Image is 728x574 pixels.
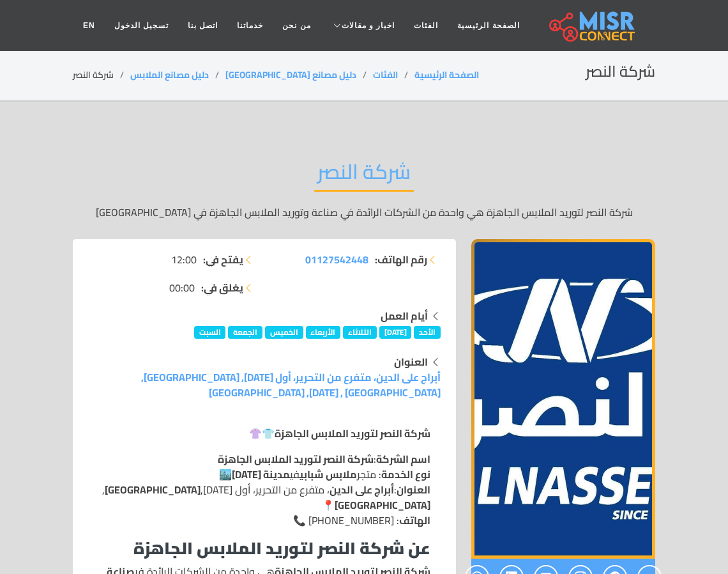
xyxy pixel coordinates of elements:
[73,13,105,38] a: EN
[169,280,195,295] span: 00:00
[133,532,430,564] strong: عن شركة النصر لتوريد الملابس الجاهزة
[130,66,209,83] a: دليل مصانع الملابس
[201,280,243,295] strong: يغلق في:
[394,352,428,371] strong: العنوان
[178,13,227,38] a: اتصل بنا
[232,465,290,484] strong: مدينة [DATE]
[381,465,430,484] strong: نوع الخدمة
[448,13,529,38] a: الصفحة الرئيسية
[586,63,655,81] h2: شركة النصر
[98,451,430,528] p: : : متجر في 🏙️ : ، متفرع من التحرير، أول [DATE], , 📍 : [PHONE_NUMBER] 📞
[375,252,427,267] strong: رقم الهاتف:
[73,205,655,220] p: شركة النصر لتوريد الملابس الجاهزة هي واحدة من الشركات الرائدة في صناعة وتوريد الملابس الجاهزة في ...
[330,480,394,499] strong: أبراج على الدين
[414,326,441,339] span: الأحد
[300,465,357,484] strong: ملابس شبابي
[343,326,377,339] span: الثلاثاء
[227,13,273,38] a: خدماتنا
[549,10,635,42] img: main.misr_connect
[376,449,430,469] strong: اسم الشركة
[305,250,368,269] span: 01127542448
[379,326,412,339] span: [DATE]
[275,424,430,443] strong: شركة النصر لتوريد الملابس الجاهزة
[105,13,178,38] a: تسجيل الدخول
[471,239,655,559] div: 1 / 1
[141,368,441,402] a: أبراج على الدين، متفرع من التحرير، أول [DATE], [GEOGRAPHIC_DATA], [GEOGRAPHIC_DATA] , [DATE], [GE...
[399,511,430,530] strong: الهاتف
[228,326,262,339] span: الجمعة
[73,68,130,82] li: شركة النصر
[273,13,320,38] a: من نحن
[171,252,197,267] span: 12:00
[397,480,430,499] strong: العنوان
[218,449,374,469] strong: شركة النصر لتوريد الملابس الجاهزة
[321,13,405,38] a: اخبار و مقالات
[98,426,430,441] p: 👕👚
[265,326,303,339] span: الخميس
[335,495,430,515] strong: [GEOGRAPHIC_DATA]
[414,66,479,83] a: الصفحة الرئيسية
[203,252,243,267] strong: يفتح في:
[373,66,398,83] a: الفئات
[105,480,201,499] strong: [GEOGRAPHIC_DATA]
[194,326,226,339] span: السبت
[342,20,395,31] span: اخبار و مقالات
[404,13,448,38] a: الفئات
[314,159,414,192] h2: شركة النصر
[305,252,368,267] a: 01127542448
[471,239,655,559] img: شركة النصر
[306,326,341,339] span: الأربعاء
[225,66,356,83] a: دليل مصانع [GEOGRAPHIC_DATA]
[381,306,428,325] strong: أيام العمل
